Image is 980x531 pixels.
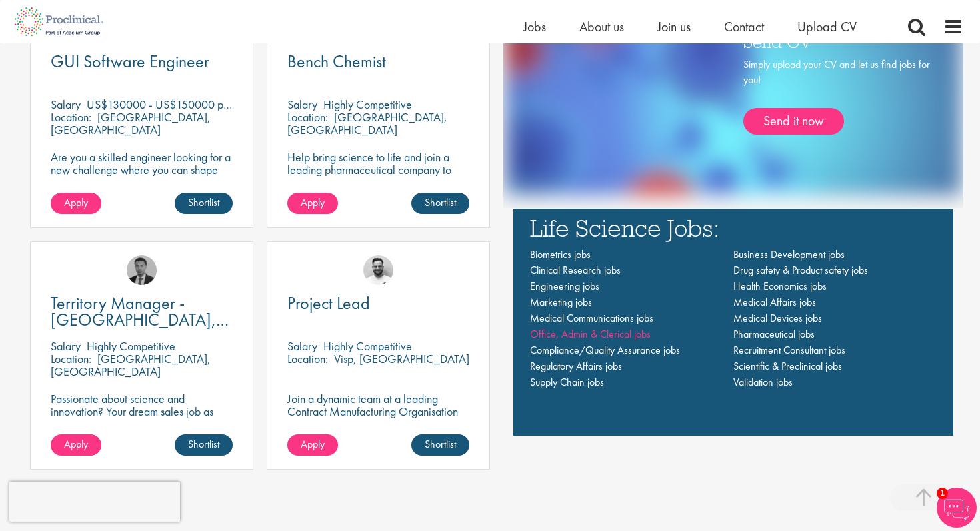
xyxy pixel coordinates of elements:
a: Shortlist [175,434,233,456]
a: Supply Chain jobs [530,375,604,389]
p: Visp, [GEOGRAPHIC_DATA] [334,351,469,366]
a: Health Economics jobs [733,279,827,293]
p: [GEOGRAPHIC_DATA], [GEOGRAPHIC_DATA] [51,109,211,137]
a: Biometrics jobs [530,247,591,261]
a: Recruitment Consultant jobs [733,343,845,357]
div: Simply upload your CV and let us find jobs for you! [743,57,930,135]
h3: Send CV [743,33,930,50]
a: Join us [657,18,691,35]
a: Scientific & Preclinical jobs [733,359,842,373]
span: Salary [51,338,81,354]
p: Join a dynamic team at a leading Contract Manufacturing Organisation (CMO) and contribute to grou... [287,392,469,456]
a: Shortlist [175,193,233,214]
a: Apply [287,193,338,214]
a: Jobs [523,18,546,35]
span: Apply [64,437,88,451]
span: 1 [937,488,948,499]
a: Upload CV [797,18,857,35]
a: Apply [287,434,338,456]
span: Location: [287,109,328,125]
a: Shortlist [411,434,469,456]
span: Bench Chemist [287,50,386,73]
a: Apply [51,193,101,214]
span: Territory Manager - [GEOGRAPHIC_DATA], [GEOGRAPHIC_DATA] [51,292,229,348]
a: Apply [51,434,101,456]
span: Location: [51,109,91,125]
img: Chatbot [937,488,977,528]
span: Salary [287,338,317,354]
a: Pharmaceutical jobs [733,327,815,341]
a: Clinical Research jobs [530,263,621,277]
span: Apply [301,195,325,209]
p: Highly Competitive [87,338,175,354]
a: Medical Devices jobs [733,311,822,325]
h3: Life Science Jobs: [530,215,937,240]
p: Passionate about science and innovation? Your dream sales job as Territory Manager awaits! [51,392,233,430]
span: Location: [51,351,91,366]
span: Location: [287,351,328,366]
a: Marketing jobs [530,295,592,309]
a: Regulatory Affairs jobs [530,359,622,373]
span: GUI Software Engineer [51,50,209,73]
a: Office, Admin & Clerical jobs [530,327,651,341]
span: Salary [287,97,317,112]
p: Are you a skilled engineer looking for a new challenge where you can shape the future of healthca... [51,151,233,201]
a: Compliance/Quality Assurance jobs [530,343,680,357]
a: Engineering jobs [530,279,599,293]
a: Medical Communications jobs [530,311,653,325]
a: Territory Manager - [GEOGRAPHIC_DATA], [GEOGRAPHIC_DATA] [51,295,233,328]
p: [GEOGRAPHIC_DATA], [GEOGRAPHIC_DATA] [51,351,211,379]
iframe: reCAPTCHA [9,482,180,522]
p: US$130000 - US$150000 per annum [87,97,265,112]
span: Salary [51,97,81,112]
a: Shortlist [411,193,469,214]
a: Bench Chemist [287,53,469,70]
a: Contact [724,18,764,35]
a: Project Lead [287,295,469,312]
span: Apply [64,195,88,209]
span: Apply [301,437,325,451]
p: Highly Competitive [323,338,412,354]
nav: Main navigation [530,247,937,390]
a: About us [579,18,624,35]
a: GUI Software Engineer [51,53,233,70]
p: Highly Competitive [323,97,412,112]
p: [GEOGRAPHIC_DATA], [GEOGRAPHIC_DATA] [287,109,447,137]
a: Business Development jobs [733,247,845,261]
a: Validation jobs [733,375,793,389]
a: Medical Affairs jobs [733,295,816,309]
span: Project Lead [287,292,370,314]
img: Emile De Beer [363,255,393,285]
img: Carl Gbolade [127,255,157,285]
p: Help bring science to life and join a leading pharmaceutical company to play a key role in delive... [287,151,469,214]
a: Send it now [743,108,844,135]
a: Drug safety & Product safety jobs [733,263,868,277]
